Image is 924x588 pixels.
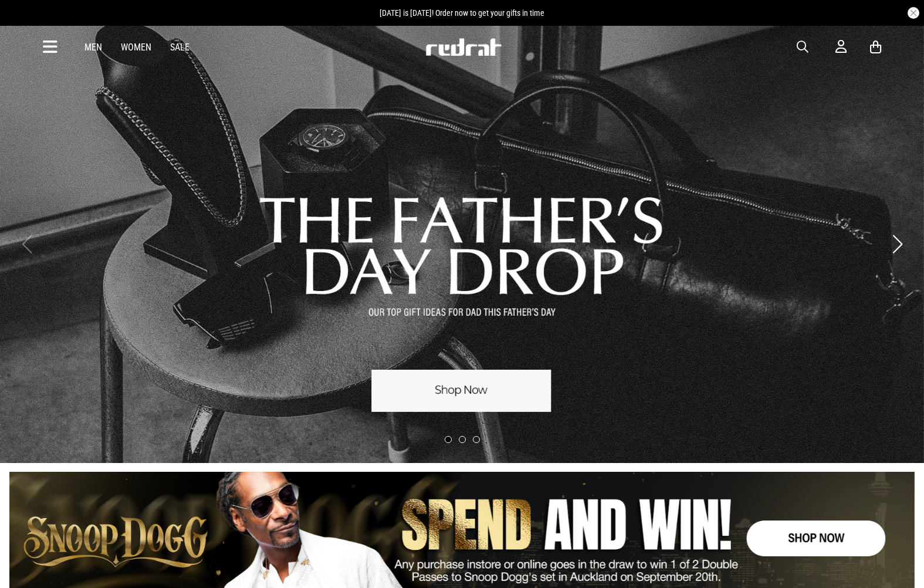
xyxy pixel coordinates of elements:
img: Redrat logo [425,38,502,56]
span: [DATE] is [DATE]! Order now to get your gifts in time [380,8,544,18]
button: Previous slide [19,231,35,257]
a: Sale [170,42,189,53]
button: Next slide [889,231,905,257]
a: Men [84,42,102,53]
a: Women [121,42,151,53]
